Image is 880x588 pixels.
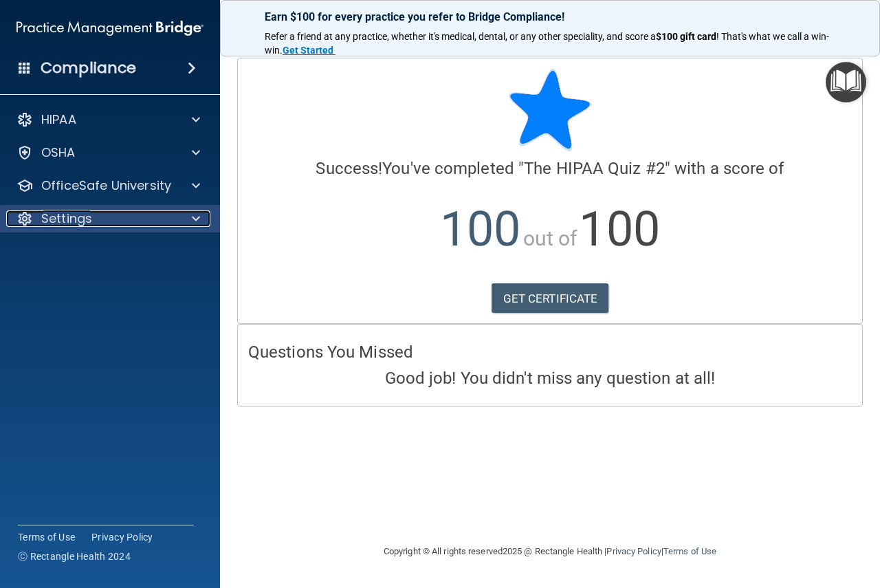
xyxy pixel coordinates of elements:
[41,111,76,128] p: HIPAA
[16,14,203,42] img: PMB logo
[248,160,852,177] h4: You've completed " " with a score of
[316,159,382,178] span: Success!
[826,62,866,102] button: Open Resource Center
[265,31,656,42] span: Refer a friend at any practice, whether it's medical, dental, or any other speciality, and score a
[524,159,665,178] span: The HIPAA Quiz #2
[440,201,520,257] span: 100
[41,210,92,227] p: Settings
[248,343,852,361] h4: Questions You Missed
[91,530,153,544] a: Privacy Policy
[663,546,716,556] a: Terms of Use
[41,144,76,161] p: OSHA
[265,31,829,56] span: ! That's what we call a win-win.
[492,283,609,314] a: GET CERTIFICATE
[283,45,335,56] a: Get Started
[41,58,136,78] h4: Compliance
[41,177,171,194] p: OfficeSafe University
[16,177,200,194] a: OfficeSafe University
[523,226,577,250] span: out of
[283,45,333,56] strong: Get Started
[18,549,131,563] span: Ⓒ Rectangle Health 2024
[299,530,801,574] div: Copyright © All rights reserved 2025 @ Rectangle Health | |
[509,69,591,151] img: blue-star-rounded.9d042014.png
[579,201,659,257] span: 100
[656,31,716,42] strong: $100 gift card
[16,210,200,227] a: Settings
[16,111,200,128] a: HIPAA
[265,10,835,23] p: Earn $100 for every practice you refer to Bridge Compliance!
[18,530,75,544] a: Terms of Use
[248,369,852,387] h4: Good job! You didn't miss any question at all!
[16,144,200,161] a: OSHA
[606,546,661,556] a: Privacy Policy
